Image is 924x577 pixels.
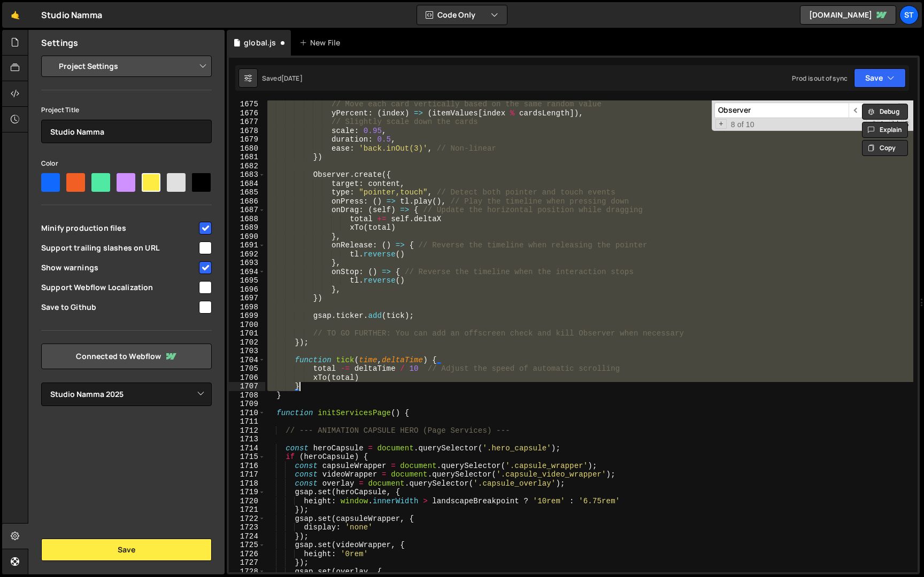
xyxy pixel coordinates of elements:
span: Toggle Replace mode [715,119,727,129]
div: 1710 [229,409,265,418]
h2: Settings [41,37,78,49]
div: 1721 [229,505,265,514]
div: 1680 [229,144,265,153]
span: Support Webflow Localization [41,282,197,293]
div: 1691 [229,241,265,250]
a: [DOMAIN_NAME] [800,5,896,25]
span: Support trailing slashes on URL [41,243,197,253]
div: 1726 [229,550,265,559]
a: 🤙 [2,2,28,28]
div: 1719 [229,488,265,497]
div: 1716 [229,462,265,471]
div: 1715 [229,453,265,462]
div: 1675 [229,100,265,109]
div: 1678 [229,127,265,136]
button: Debug [862,104,908,120]
div: 1694 [229,268,265,277]
div: 1712 [229,426,265,435]
div: 1688 [229,215,265,224]
div: 1713 [229,435,265,444]
div: 1689 [229,223,265,232]
div: 1722 [229,514,265,524]
div: 1679 [229,135,265,144]
div: 1683 [229,170,265,180]
span: Show warnings [41,262,197,273]
div: 1701 [229,329,265,338]
div: 1718 [229,479,265,488]
div: New File [299,37,344,48]
input: Project name [41,120,212,143]
a: Connected to Webflow [41,344,212,369]
button: Code Only [417,5,507,25]
div: 1727 [229,558,265,567]
div: 1681 [229,153,265,162]
a: St [899,5,919,25]
button: Copy [862,140,908,156]
div: 1682 [229,162,265,171]
div: 1700 [229,321,265,330]
div: [DATE] [281,74,303,83]
div: 1703 [229,347,265,356]
div: Prod is out of sync [792,74,848,83]
div: 1723 [229,523,265,532]
button: Explain [862,122,908,138]
div: 1705 [229,364,265,373]
span: ​ [849,103,864,118]
label: Project Title [41,105,79,115]
div: 1698 [229,303,265,312]
div: 1706 [229,373,265,383]
div: 1714 [229,444,265,453]
div: Saved [262,74,303,83]
div: 1685 [229,188,265,197]
div: 1704 [229,356,265,365]
div: 1686 [229,197,265,206]
div: 1724 [229,532,265,541]
div: 1708 [229,391,265,400]
div: 1699 [229,311,265,321]
div: 1693 [229,259,265,268]
div: 1720 [229,497,265,506]
div: 1692 [229,250,265,259]
div: 1711 [229,417,265,426]
div: 1676 [229,109,265,118]
button: Save [41,539,212,561]
span: Minify production files [41,223,197,233]
div: 1687 [229,206,265,215]
div: 1690 [229,232,265,241]
div: 1677 [229,118,265,127]
div: global.js [244,37,276,48]
div: 1696 [229,285,265,294]
div: 1717 [229,470,265,479]
div: 1697 [229,294,265,303]
div: 1695 [229,276,265,285]
button: Save [854,68,906,88]
div: 1709 [229,400,265,409]
input: Search for [714,103,849,118]
div: 1725 [229,541,265,550]
div: 1728 [229,567,265,576]
label: Color [41,158,58,169]
div: Studio Namma [41,9,102,21]
div: 1707 [229,382,265,391]
span: Save to Github [41,302,197,313]
div: 1702 [229,338,265,347]
div: 1684 [229,180,265,189]
span: 8 of 10 [727,120,759,129]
